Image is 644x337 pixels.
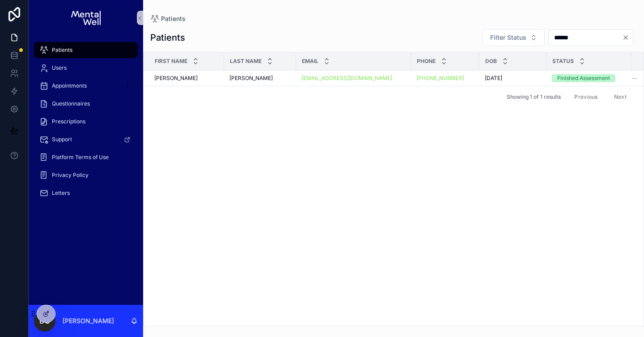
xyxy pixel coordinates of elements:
a: Privacy Policy [34,167,138,183]
a: Patients [150,14,186,23]
span: Patients [52,46,72,54]
a: Finished Assessment [552,74,626,82]
button: Select Button [483,29,545,46]
a: Appointments [34,78,138,94]
a: Letters [34,185,138,201]
span: First Name [155,58,187,65]
a: [EMAIL_ADDRESS][DOMAIN_NAME] [301,75,392,82]
span: Prescriptions [52,118,85,125]
span: Questionnaires [52,100,90,107]
h1: Patients [150,31,185,44]
a: [PHONE_NUMBER] [416,75,474,82]
span: Users [52,64,67,72]
span: Phone [417,58,436,65]
span: Patients [161,14,186,23]
span: Last Name [230,58,262,65]
span: [PERSON_NAME] [229,75,273,82]
a: Patients [34,42,138,58]
a: Platform Terms of Use [34,149,138,165]
span: Showing 1 of 1 results [507,93,561,101]
span: [DATE] [485,75,502,82]
div: scrollable content [29,36,143,305]
img: App logo [71,11,100,25]
a: Questionnaires [34,96,138,112]
a: Support [34,131,138,147]
span: -- [632,75,637,82]
p: [PERSON_NAME] [63,316,114,325]
a: [PHONE_NUMBER] [416,75,464,82]
a: [DATE] [485,75,541,82]
a: Users [34,60,138,76]
span: DOB [485,58,497,65]
span: Filter Status [490,33,526,42]
span: Platform Terms of Use [52,154,109,161]
span: Status [552,58,574,65]
div: Finished Assessment [557,74,610,82]
span: Letters [52,190,70,197]
a: [PERSON_NAME] [229,75,291,82]
span: [PERSON_NAME] [154,75,198,82]
span: Privacy Policy [52,172,89,179]
button: Clear [622,34,633,41]
a: Prescriptions [34,114,138,130]
a: [PERSON_NAME] [154,75,219,82]
a: [EMAIL_ADDRESS][DOMAIN_NAME] [301,75,406,82]
span: Appointments [52,82,87,89]
span: Email [302,58,318,65]
span: Support [52,136,72,143]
